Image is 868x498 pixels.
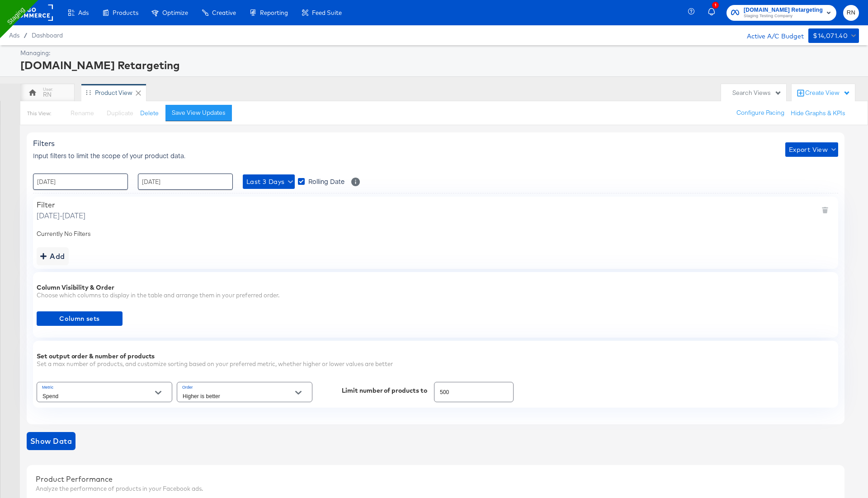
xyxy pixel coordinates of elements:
span: Feed Suite [312,9,342,16]
button: [DOMAIN_NAME] RetargetingStaging Testing Company [726,5,836,21]
button: Last 3 Days [243,174,295,189]
div: Active A/C Budget [737,28,804,42]
button: Delete [140,109,159,117]
div: Currently No Filters [37,230,835,238]
div: Managing: [20,49,857,57]
button: Configure Pacing [730,105,791,121]
button: Column sets [37,311,123,326]
span: Ads [9,32,19,39]
div: Drag to reorder tab [86,90,91,95]
button: Save View Updates [165,105,232,121]
div: [DOMAIN_NAME] Retargeting [20,57,857,73]
button: Hide Graphs & KPIs [791,109,845,117]
button: showdata [27,432,75,450]
span: Creative [212,9,236,16]
span: Last 3 Days [246,176,291,188]
div: Set a max number of products, and customize sorting based on your preferred metric, whether highe... [37,360,835,368]
a: Dashboard [32,32,63,39]
div: This View: [27,110,51,117]
span: Column sets [40,313,119,324]
span: Optimize [162,9,188,16]
span: Duplicate [107,109,133,117]
div: Create View [805,89,850,98]
span: RN [847,8,855,18]
span: Rolling Date [308,177,344,186]
button: addbutton [37,247,69,265]
span: Staging Testing Company [744,13,823,20]
div: Filter [37,200,85,209]
span: Show Data [30,435,72,447]
span: Ads [78,9,89,16]
button: Open [292,386,305,399]
div: Product Performance [36,474,835,484]
span: Filters [33,139,55,148]
span: / [19,32,32,39]
button: Export View [785,142,838,157]
span: Export View [789,144,835,155]
div: Add [40,250,65,263]
div: Choose which columns to display in the table and arrange them in your preferred order. [37,291,835,300]
div: $14,071.40 [813,30,848,42]
span: Products [113,9,138,16]
button: $14,071.40 [808,28,859,43]
div: Set output order & number of products [37,352,835,360]
span: Input filters to limit the scope of your product data. [33,151,185,160]
div: Search Views [732,89,782,97]
div: Save View Updates [172,108,226,117]
div: Product View [95,89,132,97]
div: RN [43,90,52,99]
input: 100 [434,379,513,398]
button: Open [151,386,165,399]
button: RN [843,5,859,21]
span: [DOMAIN_NAME] Retargeting [744,5,823,15]
div: Column Visibility & Order [37,284,835,291]
div: Limit number of products to [342,387,427,394]
span: [DATE] - [DATE] [37,210,85,221]
button: 1 [707,4,722,22]
div: Analyze the performance of products in your Facebook ads. [36,484,835,493]
span: Rename [71,109,94,117]
span: Reporting [260,9,288,16]
div: 1 [712,2,719,9]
